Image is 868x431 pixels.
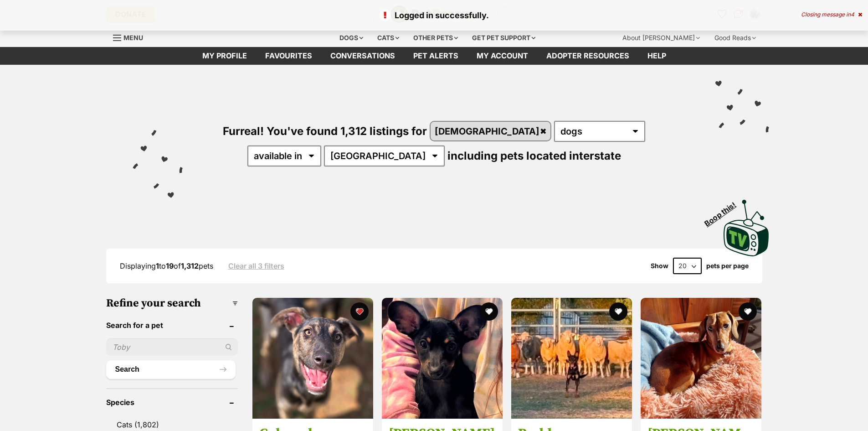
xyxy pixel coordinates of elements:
[123,34,143,42] span: Menu
[724,200,769,256] img: PetRescue TV logo
[193,47,256,65] a: My profile
[223,125,427,138] span: Furreal! You've found 1,312 listings for
[480,302,498,321] button: favourite
[106,321,238,329] header: Search for a pet
[256,47,321,65] a: Favourites
[106,398,238,406] header: Species
[466,29,542,47] div: Get pet support
[181,261,199,270] strong: 1,312
[321,47,404,65] a: conversations
[609,302,627,321] button: favourite
[120,261,213,270] span: Displaying to of pets
[801,11,862,18] div: Closing message in
[113,29,149,45] a: Menu
[252,298,373,419] img: Colossal - Australian Kelpie x Staghound Dog
[724,192,769,258] a: Boop this!
[739,302,757,321] button: favourite
[537,47,638,65] a: Adopter resources
[382,298,503,419] img: Petrie - Russian Toy (Smooth Haired) Dog
[350,302,369,321] button: favourite
[511,298,632,419] img: Buddy - Australian Kelpie Dog
[706,262,749,270] label: pets per page
[228,262,284,270] a: Clear all 3 filters
[467,47,537,65] a: My account
[638,47,675,65] a: Help
[447,149,621,162] span: including pets located interstate
[431,122,551,140] a: [DEMOGRAPHIC_DATA]
[333,29,370,47] div: Dogs
[641,298,761,419] img: Bruce 🌭 - Dachshund (Miniature) Dog
[404,47,467,65] a: Pet alerts
[851,11,854,18] span: 4
[651,262,668,270] span: Show
[106,360,236,379] button: Search
[371,29,406,47] div: Cats
[407,29,464,47] div: Other pets
[708,29,762,47] div: Good Reads
[156,261,159,270] strong: 1
[106,297,238,310] h3: Refine your search
[703,195,745,228] span: Boop this!
[616,29,706,47] div: About [PERSON_NAME]
[9,9,859,21] p: Logged in successfully.
[106,338,238,356] input: Toby
[166,261,174,270] strong: 19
